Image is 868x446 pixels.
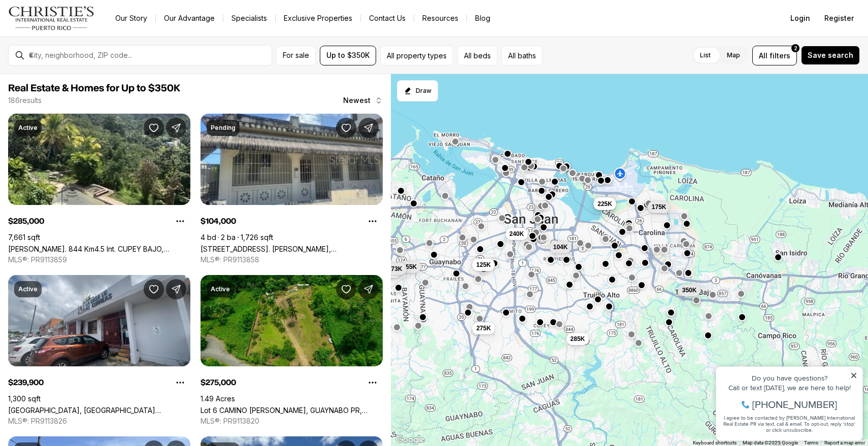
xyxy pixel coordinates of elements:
button: Start drawing [397,80,438,101]
button: Contact Us [361,11,414,25]
button: All property types [380,46,453,65]
span: 350K [682,286,697,294]
span: filters [770,50,790,61]
a: Resources [414,11,466,25]
button: Newest [337,90,389,111]
button: Property options [362,211,383,231]
span: Real Estate & Homes for Up to $350K [8,83,180,93]
button: 155K [398,261,421,273]
button: 240K [505,228,528,240]
button: 350K [593,197,616,209]
label: List [692,46,719,64]
span: 240K [509,230,524,238]
span: 175K [652,203,666,211]
label: Map [719,46,748,64]
img: logo [8,6,95,30]
button: Property options [170,372,190,393]
span: Newest [343,96,371,105]
span: 125K [476,261,491,269]
button: Share Property [358,279,379,299]
button: 104K [549,241,572,253]
a: Blog [467,11,498,25]
span: 285K [570,335,585,343]
button: Login [784,8,816,28]
button: 173K [384,263,407,275]
span: I agree to be contacted by [PERSON_NAME] International Real Estate PR via text, call & email. To ... [13,62,145,82]
button: Save Property: Carr. 844 Km4.5 Int. CUPEY BAJO [144,118,164,138]
button: Allfilters2 [752,46,797,65]
span: [PHONE_NUMBER] [42,48,126,58]
a: Lot 6 CAMINO PACO GALÁN, GUAYNABO PR, 00966 [201,406,383,415]
button: Property options [170,211,190,231]
button: Save Property: Lot 6 CAMINO PACO GALÁN [336,279,356,299]
button: Save search [801,46,860,65]
button: Register [818,8,860,28]
a: 1009 Calle 5 BO. CAPETILLO, SAN JUAN PR, 00923 [201,245,383,253]
p: Active [18,285,38,293]
p: Active [18,124,38,132]
a: Our Advantage [156,11,223,25]
span: Login [790,14,810,22]
button: 225K [593,198,616,210]
span: Register [824,14,854,22]
span: All [759,50,767,61]
a: Our Story [107,11,155,25]
button: Up to $350K [320,46,376,65]
button: 285K [566,333,589,345]
button: 125K [472,259,495,271]
button: Share Property [358,118,379,138]
a: 632 ANDALUCIA, SAN JUAN PR, 00920 [8,406,190,415]
button: 275K [472,322,495,334]
span: 275K [476,324,491,332]
p: 186 results [8,96,42,105]
button: All baths [502,46,543,65]
button: Save Property: 1009 Calle 5 BO. CAPETILLO [336,118,356,138]
span: 155K [402,263,417,271]
span: Up to $350K [326,51,370,59]
span: 2 [794,44,797,52]
span: 173K [388,265,403,273]
button: All beds [457,46,497,65]
div: Call or text [DATE], we are here to help! [11,32,147,40]
button: For sale [276,46,316,65]
button: Share Property [166,279,186,299]
span: For sale [283,51,309,59]
a: Carr. 844 Km4.5 Int. CUPEY BAJO, SAN JUAN PR, 00926 [8,245,190,253]
p: Active [211,285,230,293]
button: Save Property: 632 ANDALUCIA [144,279,164,299]
div: Do you have questions? [11,23,147,30]
button: 350K [678,284,701,296]
button: 175K [648,201,671,213]
button: Share Property [166,118,186,138]
p: Pending [211,124,236,132]
a: Exclusive Properties [276,11,360,25]
span: 225K [597,200,612,208]
button: Property options [362,372,383,393]
a: Specialists [223,11,275,25]
span: 104K [553,243,567,251]
span: Save search [808,51,853,59]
